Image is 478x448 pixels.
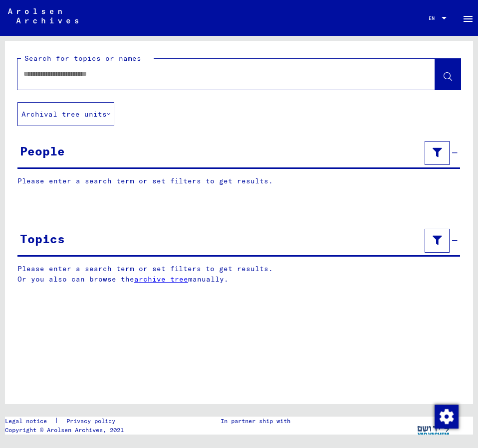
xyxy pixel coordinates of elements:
[5,417,55,426] a: Legal notice
[435,405,459,429] img: Change consent
[17,264,461,285] p: Please enter a search term or set filters to get results. Or you also can browse the manually.
[134,275,188,284] a: archive tree
[434,404,458,428] div: Change consent
[5,417,127,426] div: |
[5,426,127,435] p: Copyright © Arolsen Archives, 2021
[17,102,114,126] button: Archival tree units
[58,417,127,426] a: Privacy policy
[221,417,290,426] p: In partner ship with
[458,8,478,28] button: Toggle sidenav
[429,15,440,21] span: EN
[8,8,78,23] img: Arolsen_neg.svg
[24,54,141,63] mat-label: Search for topics or names
[462,13,474,25] mat-icon: Side nav toggle icon
[20,230,65,248] div: Topics
[20,142,65,160] div: People
[17,176,460,186] p: Please enter a search term or set filters to get results.
[415,417,453,442] img: yv_logo.png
